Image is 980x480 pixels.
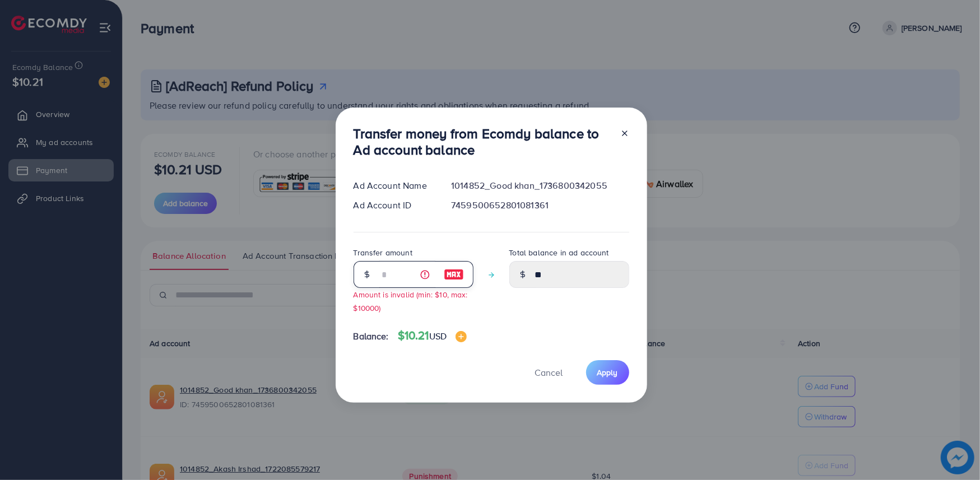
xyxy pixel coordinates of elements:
[398,329,467,343] h4: $10.21
[509,247,609,258] label: Total balance in ad account
[354,330,389,343] span: Balance:
[429,330,447,342] span: USD
[444,268,464,281] img: image
[345,179,443,192] div: Ad Account Name
[456,331,467,342] img: image
[345,199,443,212] div: Ad Account ID
[586,360,629,384] button: Apply
[354,247,412,258] label: Transfer amount
[597,367,618,378] span: Apply
[354,125,611,158] h3: Transfer money from Ecomdy balance to Ad account balance
[521,360,577,384] button: Cancel
[354,289,468,313] small: Amount is invalid (min: $10, max: $10000)
[442,199,638,212] div: 7459500652801081361
[535,366,563,379] span: Cancel
[442,179,638,192] div: 1014852_Good khan_1736800342055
